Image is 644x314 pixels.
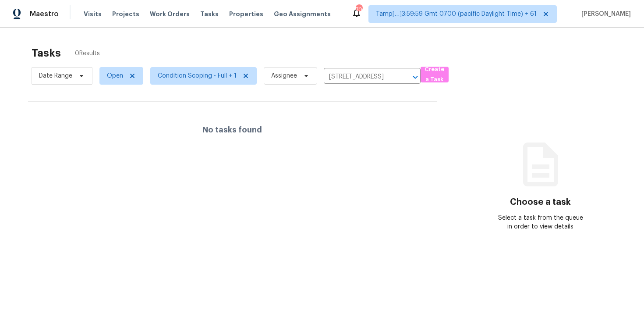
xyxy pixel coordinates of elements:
[578,10,631,18] span: [PERSON_NAME]
[112,10,139,18] span: Projects
[510,198,571,207] h3: Choose a task
[324,70,396,84] input: Search by address
[200,11,219,17] span: Tasks
[271,71,297,80] span: Assignee
[202,125,262,134] h4: No tasks found
[75,49,100,58] span: 0 Results
[30,10,59,18] span: Maestro
[158,71,237,80] span: Condition Scoping - Full + 1
[376,10,537,18] span: Tamp[…]3:59:59 Gmt 0700 (pacific Daylight Time) + 61
[150,10,190,18] span: Work Orders
[409,71,421,83] button: Open
[274,10,331,18] span: Geo Assignments
[356,5,362,14] div: 709
[107,71,123,80] span: Open
[421,67,449,82] button: Create a Task
[84,10,102,18] span: Visits
[39,71,72,80] span: Date Range
[496,214,585,231] div: Select a task from the queue in order to view details
[425,64,444,85] span: Create a Task
[32,49,61,57] h2: Tasks
[229,10,263,18] span: Properties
